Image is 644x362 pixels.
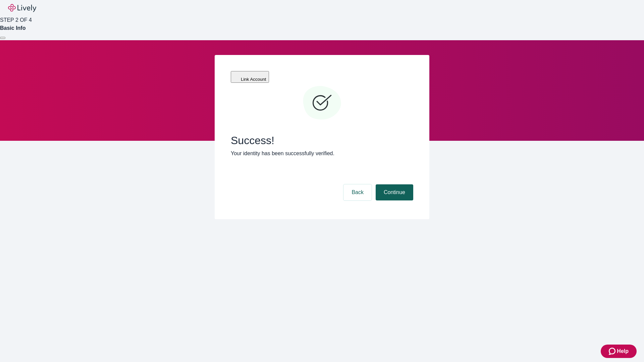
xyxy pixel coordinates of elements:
img: Lively [8,4,36,12]
span: Help [617,347,629,355]
button: Back [343,184,372,200]
span: Success! [231,134,413,147]
button: Zendesk support iconHelp [601,345,637,358]
svg: Checkmark icon [302,83,342,123]
svg: Zendesk support icon [609,347,617,355]
button: Link Account [231,71,269,83]
button: Continue [376,184,413,200]
p: Your identity has been successfully verified. [231,149,413,158]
